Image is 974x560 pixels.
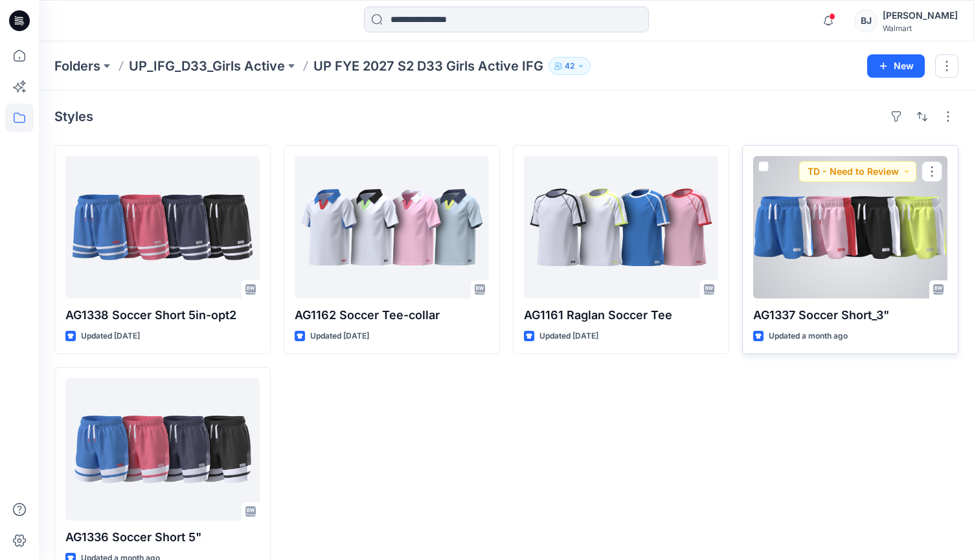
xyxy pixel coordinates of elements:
a: AG1162 Soccer Tee-collar [295,156,489,298]
h4: Styles [54,109,93,124]
p: Updated [DATE] [310,330,369,343]
p: UP FYE 2027 S2 D33 Girls Active IFG [313,57,543,75]
p: 42 [565,59,574,73]
p: AG1161 Raglan Soccer Tee [524,306,718,324]
p: Updated [DATE] [539,330,598,343]
p: AG1337 Soccer Short_3" [753,306,947,324]
div: BJ [854,9,878,32]
p: Updated [DATE] [81,330,140,343]
p: Updated a month ago [769,330,848,343]
button: New [867,54,925,78]
a: UP_IFG_D33_Girls Active [129,57,285,75]
p: AG1162 Soccer Tee-collar [295,306,489,324]
p: AG1336 Soccer Short 5" [65,528,260,546]
div: Walmart [883,23,958,33]
a: AG1338 Soccer Short 5in-opt2 [65,156,260,298]
button: 42 [549,57,591,75]
a: AG1337 Soccer Short_3" [753,156,947,298]
a: AG1336 Soccer Short 5" [65,378,260,521]
div: [PERSON_NAME] [883,8,958,23]
a: Folders [54,57,100,75]
p: AG1338 Soccer Short 5in-opt2 [65,306,260,324]
a: AG1161 Raglan Soccer Tee [524,156,718,298]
